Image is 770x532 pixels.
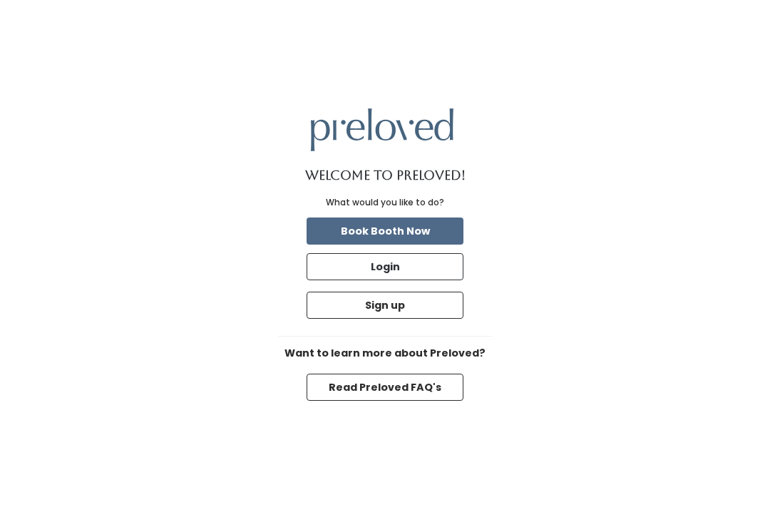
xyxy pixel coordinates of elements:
img: preloved logo [311,108,453,150]
button: Book Booth Now [307,218,463,245]
h1: Welcome to Preloved! [305,168,466,183]
button: Sign up [307,292,463,319]
button: Login [307,253,463,280]
a: Login [304,250,466,283]
h6: Want to learn more about Preloved? [278,348,492,359]
div: What would you like to do? [326,196,444,209]
a: Sign up [304,289,466,322]
button: Read Preloved FAQ's [307,374,463,401]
